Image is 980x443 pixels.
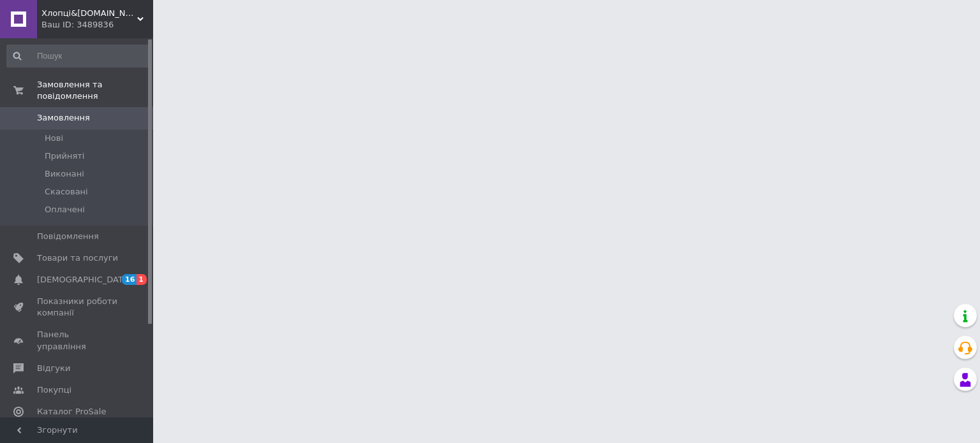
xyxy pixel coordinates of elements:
[37,296,118,319] span: Показники роботи компанії
[45,168,84,180] span: Виконані
[37,79,153,102] span: Замовлення та повідомлення
[41,8,137,19] span: Хлопці&дівчата.ua
[122,274,137,285] span: 16
[45,133,63,144] span: Нові
[137,274,147,285] span: 1
[37,384,71,396] span: Покупці
[37,274,131,286] span: [DEMOGRAPHIC_DATA]
[45,204,85,215] span: Оплачені
[37,231,99,242] span: Повідомлення
[45,186,88,198] span: Скасовані
[37,363,70,374] span: Відгуки
[41,19,153,31] div: Ваш ID: 3489836
[37,252,118,264] span: Товари та послуги
[37,406,106,418] span: Каталог ProSale
[6,45,151,68] input: Пошук
[45,150,84,162] span: Прийняті
[37,329,118,352] span: Панель управління
[37,112,90,124] span: Замовлення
